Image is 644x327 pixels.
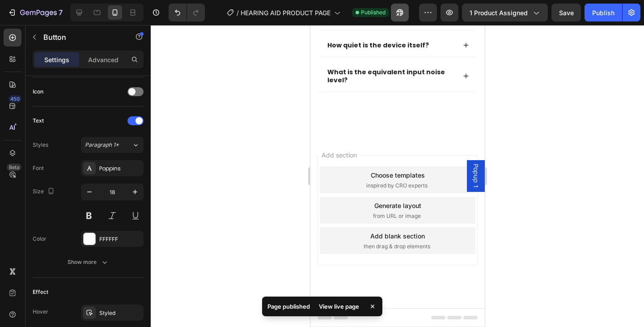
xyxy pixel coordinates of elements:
[81,137,144,153] button: Paragraph 1*
[470,8,528,17] span: 1 product assigned
[592,8,614,17] div: Publish
[33,186,56,198] div: Size
[8,95,21,102] div: 450
[33,235,47,243] div: Color
[4,4,67,21] button: 7
[267,302,310,311] p: Page published
[68,258,109,267] div: Show more
[241,8,330,17] span: HEARING AID PRODUCT PAGE
[33,117,44,125] div: Text
[99,165,141,173] div: Poppins
[585,4,622,21] button: Publish
[99,309,141,317] div: Styled
[237,8,239,17] span: /
[33,141,48,149] div: Styles
[33,288,48,296] div: Effect
[88,55,119,64] p: Advanced
[33,254,144,270] button: Show more
[169,4,205,21] div: Undo/Redo
[462,4,548,21] button: 1 product assigned
[33,164,44,172] div: Font
[85,141,119,149] span: Paragraph 1*
[551,4,581,21] button: Save
[33,88,43,96] div: Icon
[44,55,69,64] p: Settings
[33,308,48,316] div: Hover
[99,235,141,243] div: FFFFFF
[7,164,21,171] div: Beta
[59,7,63,18] p: 7
[559,9,574,17] span: Save
[43,32,119,42] p: Button
[310,25,485,327] iframe: Design area
[361,8,386,17] span: Published
[314,300,364,313] div: View live page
